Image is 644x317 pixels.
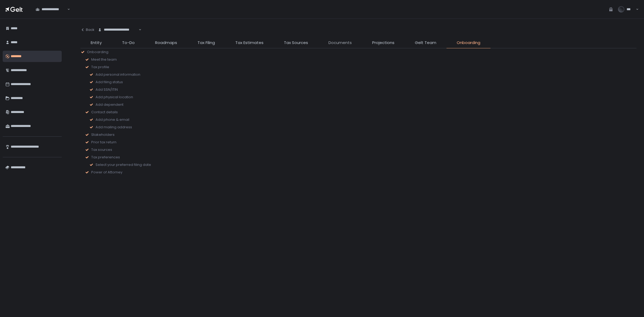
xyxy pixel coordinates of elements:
[96,102,123,107] span: Add dependent
[91,40,102,46] span: Entity
[91,110,118,115] span: Contact details
[235,40,264,46] span: Tax Estimates
[66,7,67,12] input: Search for option
[96,87,118,92] span: Add SSN/ITIN
[328,40,352,46] span: Documents
[91,147,112,152] span: Tax sources
[91,57,117,62] span: Meet the team
[91,65,109,70] span: Tax profile
[96,80,123,85] span: Add filing status
[96,125,132,130] span: Add mailing address
[284,40,308,46] span: Tax Sources
[155,40,177,46] span: Roadmaps
[91,170,122,175] span: Power of Attorney
[80,27,94,32] div: Back
[96,95,133,100] span: Add physical location
[415,40,436,46] span: Gelt Team
[96,72,140,77] span: Add personal information
[372,40,394,46] span: Projections
[91,140,116,145] span: Prior tax return
[457,40,480,46] span: Onboarding
[87,50,108,54] span: Onboarding
[96,162,151,167] span: Select your preferred filing date
[32,3,70,15] div: Search for option
[80,24,94,35] button: Back
[91,155,120,160] span: Tax preferences
[122,40,135,46] span: To-Do
[94,24,141,35] div: Search for option
[91,132,115,137] span: Stakeholders
[197,40,215,46] span: Tax Filing
[96,117,129,122] span: Add phone & email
